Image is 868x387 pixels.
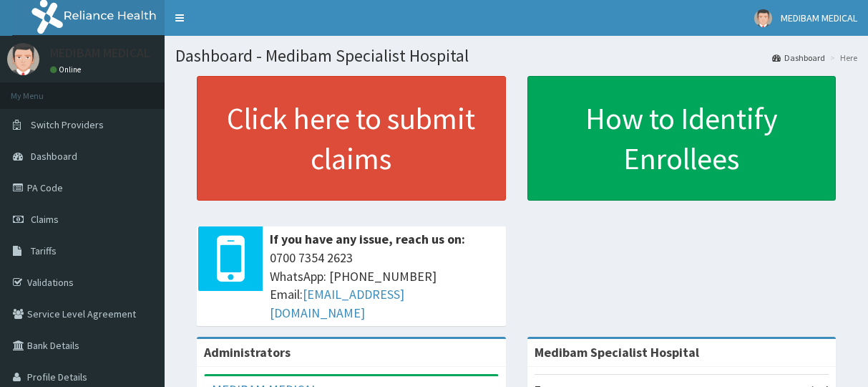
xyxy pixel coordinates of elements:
a: Online [50,64,84,75]
span: MEDIBAM MEDICAL [781,11,857,24]
a: Click here to submit claims [197,76,506,201]
span: Tariffs [31,244,57,257]
li: Here [826,52,857,64]
img: User Image [754,9,772,27]
h1: Dashboard - Medibam Specialist Hospital [175,47,857,65]
a: Dashboard [772,52,825,64]
b: Administrators [204,344,291,360]
a: [EMAIL_ADDRESS][DOMAIN_NAME] [270,286,404,321]
span: Switch Providers [31,118,104,131]
img: User Image [7,43,39,75]
span: 0700 7354 2623 WhatsApp: [PHONE_NUMBER] Email: [270,249,499,322]
strong: Medibam Specialist Hospital [535,344,699,360]
span: Claims [31,213,59,226]
b: If you have any issue, reach us on: [270,231,465,247]
span: Dashboard [31,150,77,163]
a: How to Identify Enrollees [527,76,837,201]
p: MEDIBAM MEDICAL [50,47,150,59]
